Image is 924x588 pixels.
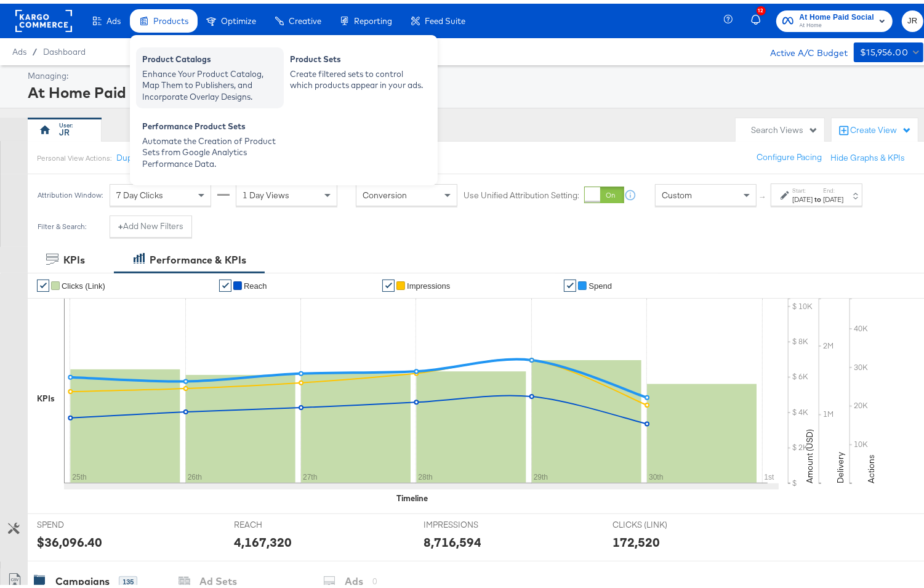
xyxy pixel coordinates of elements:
[118,217,123,228] strong: +
[800,17,874,27] span: At Home
[28,66,920,78] div: Managing:
[748,143,830,165] button: Configure Pacing
[823,191,843,201] div: [DATE]
[835,448,846,480] text: Delivery
[37,389,55,401] div: KPIs
[37,276,49,288] a: ✔
[564,276,576,288] a: ✔
[150,249,246,264] div: Performance & KPIs
[776,7,893,28] button: At Home Paid SocialAt Home
[106,12,121,22] span: Ads
[751,121,818,132] div: Search Views
[823,183,843,191] label: End:
[813,191,823,200] strong: to
[37,150,111,159] div: Personal View Actions:
[792,183,813,191] label: Start:
[110,212,192,234] button: +Add New Filters
[37,187,103,196] div: Attribution Window:
[850,121,912,133] div: Create View
[234,530,292,547] div: 4,167,320
[289,12,321,22] span: Creative
[221,12,256,22] span: Optimize
[800,7,874,20] span: At Home Paid Social
[26,43,43,53] span: /
[382,276,395,288] a: ✔
[62,278,105,287] span: Clicks (Link)
[907,10,918,25] span: JR
[613,515,705,527] span: CLICKS (LINK)
[613,530,660,547] div: 172,520
[37,530,102,547] div: $36,096.40
[43,43,86,53] a: Dashboard
[363,186,407,197] span: Conversion
[219,276,231,288] a: ✔
[757,2,766,12] div: 12
[860,41,908,57] div: $15,956.00
[12,43,26,53] span: Ads
[749,6,770,30] button: 12
[37,219,87,227] div: Filter & Search:
[397,489,428,501] div: Timeline
[55,571,110,585] div: Campaigns
[59,123,70,135] div: JR
[792,191,813,201] div: [DATE]
[758,191,769,196] span: ↑
[37,515,129,527] span: SPEND
[244,278,267,287] span: Reach
[866,451,877,480] text: Actions
[243,186,289,197] span: 1 Day Views
[119,573,137,584] div: 135
[902,7,923,28] button: JR
[234,515,326,527] span: REACH
[28,78,920,99] div: At Home Paid Social
[63,249,85,264] div: KPIs
[424,515,516,527] span: IMPRESSIONS
[425,12,465,22] span: Feed Suite
[407,278,450,287] span: Impressions
[424,530,481,547] div: 8,716,594
[804,425,815,480] text: Amount (USD)
[116,148,153,160] button: Duplicate
[589,278,612,287] span: Spend
[116,186,163,197] span: 7 Day Clicks
[354,12,392,22] span: Reporting
[854,39,923,58] button: $15,956.00
[662,186,692,197] span: Custom
[464,186,579,198] label: Use Unified Attribution Setting:
[153,12,188,22] span: Products
[830,148,905,160] button: Hide Graphs & KPIs
[757,39,848,57] div: Active A/C Budget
